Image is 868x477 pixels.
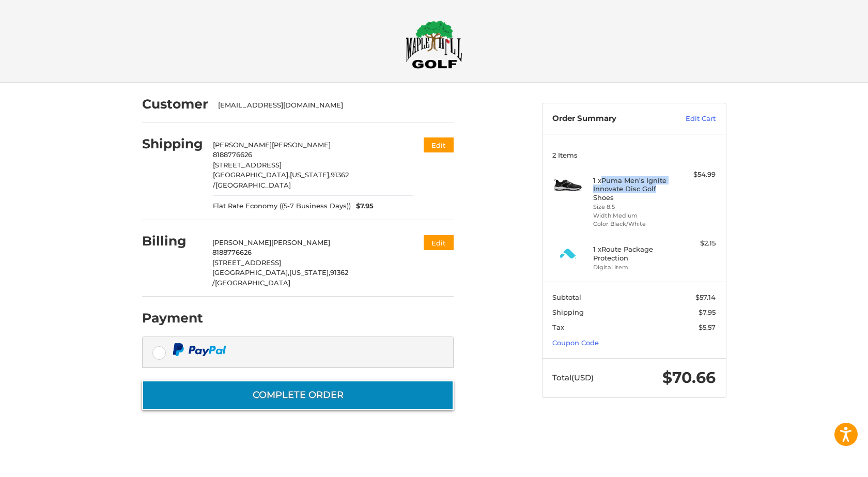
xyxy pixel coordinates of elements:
[593,211,672,220] li: Width Medium
[142,380,454,410] button: Complete order
[213,161,282,169] span: [STREET_ADDRESS]
[142,310,203,326] h2: Payment
[213,171,349,189] span: 91362 /
[675,238,716,249] div: $2.15
[699,308,716,316] span: $7.95
[552,323,564,331] span: Tax
[213,150,252,159] span: 8188776626
[212,258,281,267] span: [STREET_ADDRESS]
[662,368,716,387] span: $70.66
[424,235,454,250] button: Edit
[142,136,203,152] h2: Shipping
[173,343,226,356] img: PayPal icon
[218,100,443,111] div: [EMAIL_ADDRESS][DOMAIN_NAME]
[552,114,663,124] h3: Order Summary
[212,268,289,276] span: [GEOGRAPHIC_DATA],
[215,279,290,287] span: [GEOGRAPHIC_DATA]
[351,201,374,211] span: $7.95
[142,233,203,249] h2: Billing
[290,171,331,179] span: [US_STATE],
[593,220,672,228] li: Color Black/White
[552,293,581,301] span: Subtotal
[213,171,290,179] span: [GEOGRAPHIC_DATA],
[213,141,272,149] span: [PERSON_NAME]
[552,373,594,382] span: Total (USD)
[272,141,331,149] span: [PERSON_NAME]
[424,137,454,152] button: Edit
[215,181,291,189] span: [GEOGRAPHIC_DATA]
[663,114,716,124] a: Edit Cart
[212,238,271,247] span: [PERSON_NAME]
[593,176,672,202] h4: 1 x Puma Men's Ignite Innovate Disc Golf Shoes
[271,238,330,247] span: [PERSON_NAME]
[142,96,208,112] h2: Customer
[552,308,584,316] span: Shipping
[289,268,330,276] span: [US_STATE],
[695,293,716,301] span: $57.14
[552,151,716,159] h3: 2 Items
[406,20,462,69] img: Maple Hill Golf
[699,323,716,331] span: $5.57
[675,170,716,180] div: $54.99
[593,203,672,211] li: Size 8.5
[212,248,252,256] span: 8188776626
[593,263,672,272] li: Digital Item
[212,268,348,287] span: 91362 /
[593,245,672,262] h4: 1 x Route Package Protection
[213,201,351,211] span: Flat Rate Economy ((5-7 Business Days))
[552,338,599,347] a: Coupon Code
